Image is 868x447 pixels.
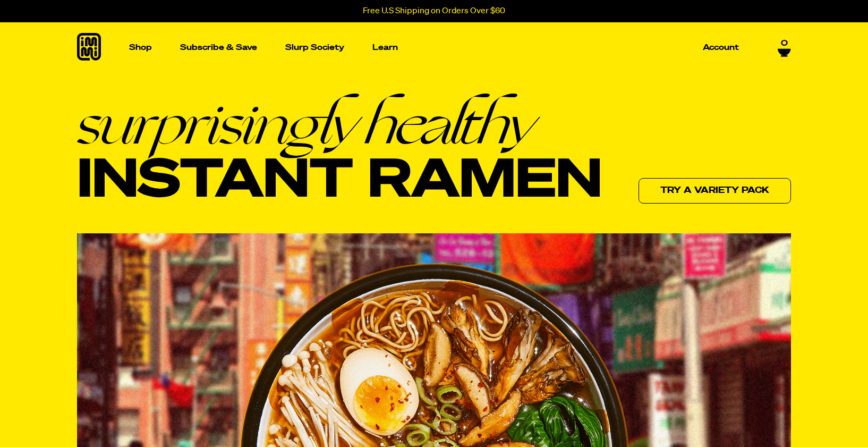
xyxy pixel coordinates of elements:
a: Learn [368,22,402,73]
a: Slurp Society [281,39,348,56]
a: 0 [778,39,791,57]
h1: Instant Ramen [77,94,602,211]
p: Subscribe & Save [180,44,257,52]
nav: Main navigation [125,22,743,73]
a: Shop [125,22,156,73]
a: Account [699,39,743,56]
span: 0 [781,39,788,48]
p: Account [703,44,739,52]
p: Slurp Society [285,44,344,52]
p: Learn [372,44,398,52]
p: Free U.S Shipping on Orders Over $60 [363,6,505,16]
a: Try a variety pack [639,178,791,204]
p: Shop [129,44,152,52]
a: Subscribe & Save [176,39,261,56]
em: surprisingly healthy [77,94,602,153]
